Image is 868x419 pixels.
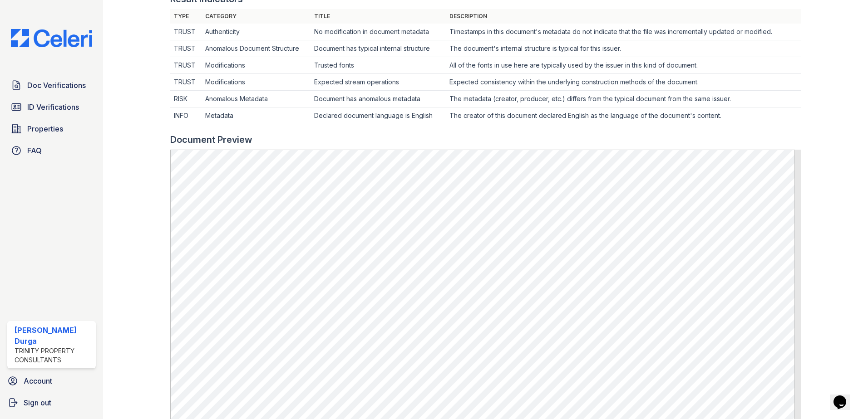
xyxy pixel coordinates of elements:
td: Expected consistency within the underlying construction methods of the document. [446,74,801,91]
a: ID Verifications [7,98,96,116]
span: Account [24,375,52,386]
span: Sign out [24,397,51,408]
td: The metadata (creator, producer, etc.) differs from the typical document from the same issuer. [446,91,801,107]
th: Category [202,9,311,24]
td: TRUST [170,40,202,57]
a: Doc Verifications [7,76,96,94]
td: Anomalous Metadata [202,91,311,107]
td: Modifications [202,57,311,74]
td: The creator of this document declared English as the language of the document's content. [446,107,801,124]
td: Expected stream operations [311,74,446,91]
td: INFO [170,107,202,124]
td: TRUST [170,24,202,40]
iframe: chat widget [830,383,859,410]
span: ID Verifications [27,102,79,112]
td: The document's internal structure is typical for this issuer. [446,40,801,57]
td: All of the fonts in use here are typically used by the issuer in this kind of document. [446,57,801,74]
span: FAQ [27,145,42,156]
td: Document has typical internal structure [311,40,446,57]
span: Properties [27,123,63,134]
td: No modification in document metadata [311,24,446,40]
div: [PERSON_NAME] Durga [15,325,92,346]
a: Properties [7,120,96,138]
span: Doc Verifications [27,80,86,91]
img: CE_Logo_Blue-a8612792a0a2168367f1c8372b55b34899dd931a85d93a1a3d3e32e68fde9ad4.png [4,29,99,47]
div: Document Preview [170,133,252,146]
th: Type [170,9,202,24]
td: Timestamps in this document's metadata do not indicate that the file was incrementally updated or... [446,24,801,40]
a: Sign out [4,394,99,412]
td: TRUST [170,74,202,91]
a: FAQ [7,141,96,160]
td: Anomalous Document Structure [202,40,311,57]
td: Metadata [202,107,311,124]
div: Trinity Property Consultants [15,346,92,365]
th: Title [311,9,446,24]
td: Document has anomalous metadata [311,91,446,107]
td: RISK [170,91,202,107]
td: Declared document language is English [311,107,446,124]
td: TRUST [170,57,202,74]
a: Account [4,372,99,390]
th: Description [446,9,801,24]
td: Modifications [202,74,311,91]
td: Authenticity [202,24,311,40]
td: Trusted fonts [311,57,446,74]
